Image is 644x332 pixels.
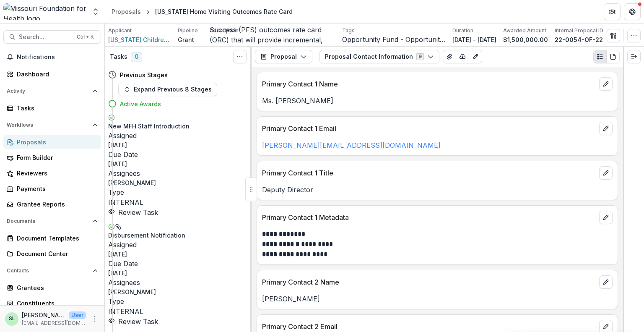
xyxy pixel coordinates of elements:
button: Proposal [255,50,312,63]
p: [DATE] [108,269,245,277]
div: Ctrl + K [75,32,96,42]
button: PDF view [606,50,620,63]
p: [DATE] [108,141,245,149]
p: Due Date [108,259,245,269]
p: [DATE] [108,250,245,259]
p: Primary Contact 1 Name [262,79,596,89]
a: Form Builder [3,151,101,165]
div: Proposals [112,7,141,16]
span: Contacts [7,268,89,274]
button: View Attached Files [443,50,456,63]
img: Missouri Foundation for Health logo [3,3,86,20]
a: Payments [3,182,101,196]
span: Search... [19,34,72,41]
button: edit [599,166,613,180]
p: [PERSON_NAME] [22,311,65,319]
a: Review Task [108,208,158,217]
p: Grant [178,35,194,44]
div: Dashboard [17,70,94,78]
h5: New MFH Staff Introduction [108,122,245,131]
a: Tasks [3,101,101,115]
span: INTERNAL [108,198,143,207]
button: edit [599,275,613,289]
span: Workflows [7,122,89,128]
button: More [89,314,99,324]
a: Grantee Reports [3,197,101,211]
p: Tags [342,27,355,34]
p: Assigned [108,240,245,250]
button: Open Workflows [3,118,101,132]
button: edit [599,77,613,91]
button: Toggle View Cancelled Tasks [233,50,247,63]
p: Internal Proposal ID [555,27,603,34]
h4: Previous Stages [120,71,168,79]
p: Primary Contact 1 Metadata [262,212,596,222]
div: Grantee Reports [17,200,94,209]
div: Document Center [17,249,94,258]
button: Edit as form [469,50,482,63]
p: $1,500,000.00 [503,35,548,44]
p: Due Date [108,149,245,159]
h4: Active Awards [120,99,161,108]
button: Proposal Contact Information9 [319,50,439,63]
p: Assignees [108,168,245,178]
a: [US_STATE] Childrens Trust Fund Board [108,35,171,44]
div: Payments [17,184,94,193]
button: Open Activity [3,84,101,98]
p: Deputy Director [262,185,613,195]
button: Expand right [627,50,641,63]
a: Proposals [3,135,101,149]
a: Document Templates [3,231,101,245]
p: Ms. [PERSON_NAME] [262,96,613,106]
div: Reviewers [17,169,94,178]
p: Applicant [108,27,132,34]
button: Notifications [3,50,101,64]
a: Dashboard [3,67,101,81]
p: Type [108,187,245,197]
span: 0 [131,52,142,62]
a: Document Center [3,247,101,261]
p: Duration [452,27,473,34]
p: [EMAIL_ADDRESS][DOMAIN_NAME] [22,319,86,327]
a: Grantees [3,281,101,295]
p: Pipeline [178,27,198,34]
p: Type [108,296,245,306]
p: Primary Contact 2 Name [262,277,596,287]
p: Primary Contact 1 Title [262,168,596,178]
p: [PERSON_NAME] [108,288,245,296]
button: Partners [604,3,621,20]
p: [PERSON_NAME] [108,178,245,187]
button: Open Contacts [3,264,101,277]
button: edit [599,211,613,224]
div: Constituents [17,299,94,308]
a: Proposals [108,5,144,18]
button: Expand Previous 8 Stages [118,83,217,96]
p: [DATE] [108,159,245,168]
span: INTERNAL [108,307,143,316]
a: Reviewers [3,166,101,180]
div: Proposals [17,138,94,146]
button: Get Help [624,3,641,20]
p: Primary Contact 1 Email [262,123,596,133]
p: 22-0054-OF-22 [555,35,603,44]
p: [DATE] - [DATE] [452,35,496,44]
div: Sada Lindsey [9,316,15,322]
button: Parent task [115,221,122,231]
p: Primary Contact 2 Email [262,322,596,332]
span: Activity [7,88,89,94]
div: Form Builder [17,153,94,162]
nav: breadcrumb [108,5,296,18]
p: Awarded Amount [503,27,546,34]
span: Opportunity Fund - Opportunity Fund - Grants/Contracts [342,36,446,44]
div: Document Templates [17,234,94,243]
span: Documents [7,218,89,224]
p: Assigned [108,131,245,141]
p: [PERSON_NAME] [262,294,613,304]
button: edit [599,122,613,135]
button: Plaintext view [593,50,607,63]
p: User [69,311,86,319]
button: Open entity switcher [90,3,101,20]
button: Open Documents [3,214,101,228]
div: Grantees [17,283,94,292]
